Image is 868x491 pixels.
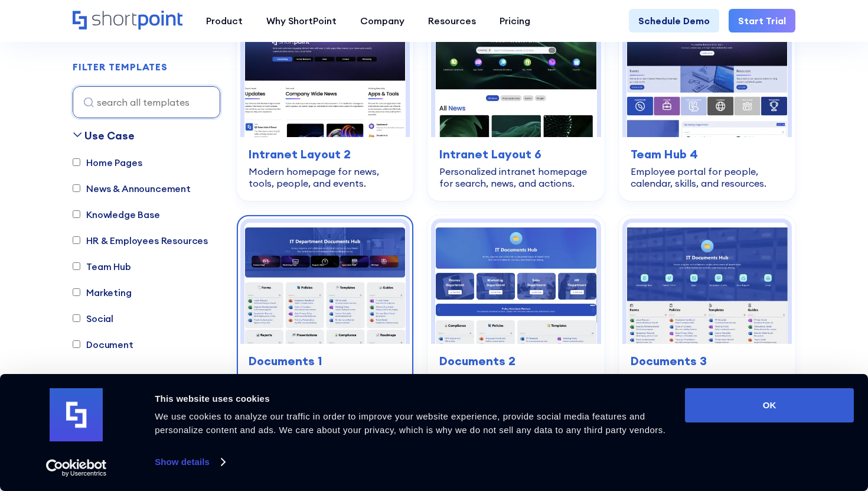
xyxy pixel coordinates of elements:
h3: Documents 2 [439,352,592,370]
div: Resources [428,14,476,28]
a: Start Trial [729,9,795,32]
div: Modern homepage for news, tools, people, and events. [249,165,402,189]
img: Intranet Layout 6 – SharePoint Homepage Design: Personalized intranet homepage for search, news, ... [435,16,596,137]
img: Intranet Layout 2 – SharePoint Homepage Design: Modern homepage for news, tools, people, and events. [244,16,406,137]
h3: Team Hub 4 [631,145,784,163]
div: Employee portal for people, calendar, skills, and resources. [631,165,784,189]
a: Documents 2 – Document Management Template: Central document hub with alerts, search, and actions... [428,215,604,408]
input: Marketing [73,289,80,297]
img: Documents 3 – Document Management System Template: All-in-one system for documents, updates, and ... [626,223,788,344]
label: Marketing [73,285,132,300]
a: Company [348,9,416,32]
img: Team Hub 4 – SharePoint Employee Portal Template: Employee portal for people, calendar, skills, a... [626,16,788,137]
label: Team Hub [73,259,131,274]
div: Product [206,14,243,28]
h3: Documents 1 [249,352,402,370]
div: FILTER TEMPLATES [73,63,168,72]
div: Central document hub with alerts, search, and actions. [439,372,592,396]
a: Team Hub 4 – SharePoint Employee Portal Template: Employee portal for people, calendar, skills, a... [619,8,795,201]
a: Why ShortPoint [254,9,348,32]
div: Personalized intranet homepage for search, news, and actions. [439,165,592,189]
a: Intranet Layout 6 – SharePoint Homepage Design: Personalized intranet homepage for search, news, ... [428,8,604,201]
a: Pricing [488,9,542,32]
button: OK [685,388,854,422]
input: search all templates [73,86,220,118]
label: News & Announcement [73,181,191,196]
h3: Intranet Layout 2 [249,145,402,163]
a: Product [194,9,254,32]
a: Documents 1 – SharePoint Document Library Template: Faster document findability with search, filt... [237,215,413,408]
label: HR & Employees Resources [73,233,208,248]
h3: Intranet Layout 6 [439,145,592,163]
div: Why ShortPoint [266,14,337,28]
input: Team Hub [73,263,80,271]
a: Intranet Layout 2 – SharePoint Homepage Design: Modern homepage for news, tools, people, and even... [237,8,413,201]
img: Documents 2 – Document Management Template: Central document hub with alerts, search, and actions. [435,223,596,344]
a: Resources [416,9,488,32]
input: HR & Employees Resources [73,237,80,245]
a: Schedule Demo [629,9,719,32]
div: This website uses cookies [155,392,671,406]
div: Use Case [84,128,135,144]
span: We use cookies to analyze our traffic in order to improve your website experience, provide social... [155,411,665,435]
label: Home Pages [73,155,142,170]
input: Knowledge Base [73,211,80,219]
a: Documents 3 – Document Management System Template: All-in-one system for documents, updates, and ... [619,215,795,408]
label: Document [73,337,133,352]
label: Knowledge Base [73,207,160,222]
input: Document [73,341,80,349]
img: Documents 1 – SharePoint Document Library Template: Faster document findability with search, filt... [244,223,406,344]
div: Company [360,14,404,28]
img: logo [50,388,103,441]
h3: Documents 3 [631,352,784,370]
input: News & Announcement [73,185,80,193]
label: Social [73,311,113,326]
a: Usercentrics Cookiebot - opens in a new window [25,459,128,477]
a: Home [73,11,182,31]
div: All-in-one system for documents, updates, and actions. [631,372,784,396]
div: Pricing [500,14,530,28]
a: Show details [155,453,224,471]
input: Social [73,315,80,323]
div: Faster document findability with search, filters, and categories [249,372,402,396]
input: Home Pages [73,159,80,167]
